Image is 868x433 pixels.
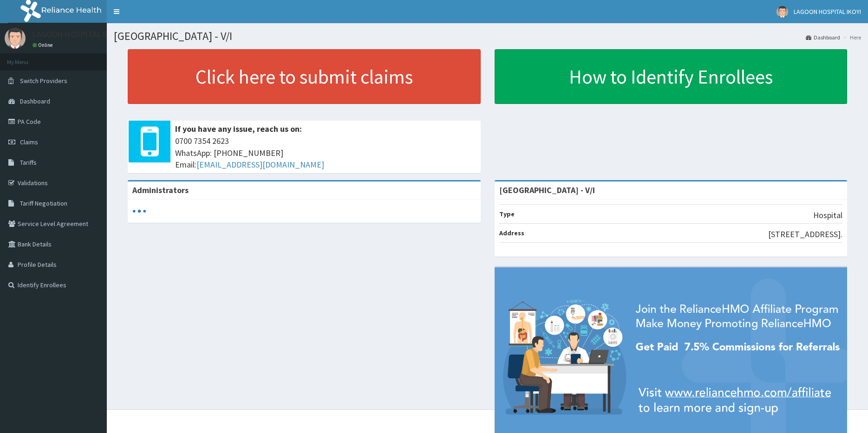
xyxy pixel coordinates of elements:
span: Tariff Negotiation [20,199,67,207]
span: Tariffs [20,158,37,167]
b: Address [499,229,524,237]
b: Administrators [132,185,189,195]
a: Online [33,42,55,48]
li: Here [841,33,861,41]
span: 0700 7354 2623 WhatsApp: [PHONE_NUMBER] Email: [175,135,476,171]
span: Dashboard [20,97,50,105]
p: [STREET_ADDRESS]. [768,228,842,240]
p: Hospital [813,209,842,221]
strong: [GEOGRAPHIC_DATA] - V/I [499,185,595,195]
img: User Image [5,28,26,49]
a: [EMAIL_ADDRESS][DOMAIN_NAME] [196,159,324,170]
a: Dashboard [806,33,840,41]
img: User Image [777,6,788,18]
b: If you have any issue, reach us on: [175,123,302,134]
span: LAGOON HOSPITAL IKOYI [794,7,861,16]
span: Claims [20,138,38,146]
h1: [GEOGRAPHIC_DATA] - V/I [114,30,861,42]
p: LAGOON HOSPITAL IKOYI [33,30,122,39]
a: How to Identify Enrollees [495,49,848,104]
svg: audio-loading [132,204,146,218]
a: Click here to submit claims [128,49,481,104]
b: Type [499,210,515,218]
span: Switch Providers [20,77,67,85]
